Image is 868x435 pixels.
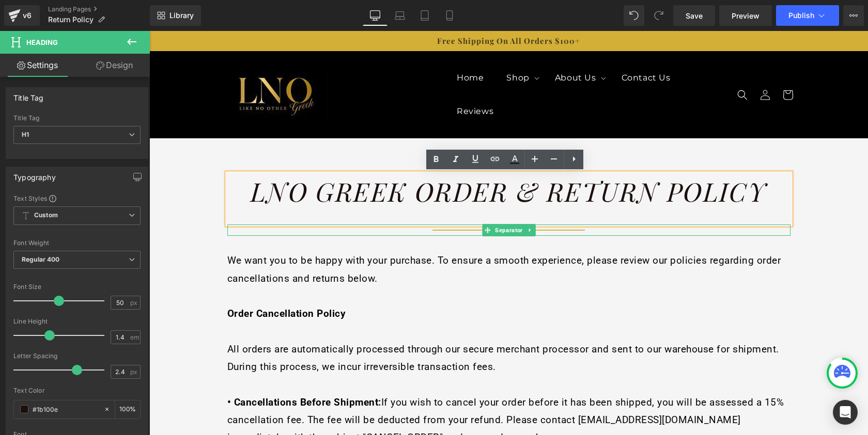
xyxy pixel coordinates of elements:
summary: About Us [394,30,461,64]
span: Contact Us [472,42,521,53]
strong: • Cancellations Before Shipment: [78,365,232,377]
span: Preview [732,10,760,21]
a: Landing Pages [48,5,150,13]
summary: Shop [346,30,394,64]
button: Redo [648,5,669,26]
div: Text Styles [13,194,141,202]
span: Free Shipping On All Orders $100+ [288,5,431,15]
div: Font Size [13,283,141,291]
button: More [843,5,864,26]
span: Heading [26,38,58,46]
span: About Us [406,42,447,53]
span: If you wish to cancel your order before it has been shipped, you will be assessed a 15% cancellat... [78,365,635,413]
div: v6 [21,9,34,22]
span: Reviews [307,75,344,86]
a: Preview [719,5,772,26]
span: Save [686,10,703,21]
b: H1 [22,131,29,138]
a: New Library [150,5,201,26]
div: Letter Spacing [13,352,141,360]
a: Contact Us [461,30,533,64]
b: Custom [34,211,58,220]
span: Library [169,11,194,20]
div: Text Color [13,387,141,394]
a: Mobile [437,5,462,26]
div: % [115,400,140,418]
div: Line Height [13,318,141,325]
a: Expand / Collapse [375,193,386,205]
a: Tablet [412,5,437,26]
span: em [130,334,139,341]
span: px [130,299,139,306]
summary: Search [582,53,605,75]
span: Shop [357,42,380,53]
div: Title Tag [13,115,141,122]
b: Regular 400 [22,255,60,263]
a: Reviews [296,64,355,98]
span: All orders are automatically processed through our secure merchant processor and sent to our ware... [78,312,630,342]
a: LNO Greek [71,37,182,90]
div: Font Weight [13,239,141,247]
img: LNO Greek [75,41,179,87]
strong: Order Cancellation Policy [78,277,197,288]
div: Typography [13,167,56,182]
h1: LNO Greek Order & Return Policy [78,142,641,179]
button: Publish [776,5,839,26]
a: Laptop [388,5,412,26]
a: Desktop [363,5,388,26]
a: Design [77,54,152,77]
div: Title Tag [13,88,44,102]
span: We want you to be happy with your purchase. To ensure a smooth experience, please review our poli... [78,223,632,253]
div: Open Intercom Messenger [833,400,858,425]
a: v6 [4,5,40,26]
span: Publish [788,11,814,20]
span: Return Policy [48,15,94,24]
a: Home [296,30,346,64]
span: px [130,368,139,375]
input: Color [33,404,99,415]
span: Separator [344,193,375,205]
span: Home [307,42,334,53]
button: Undo [624,5,644,26]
